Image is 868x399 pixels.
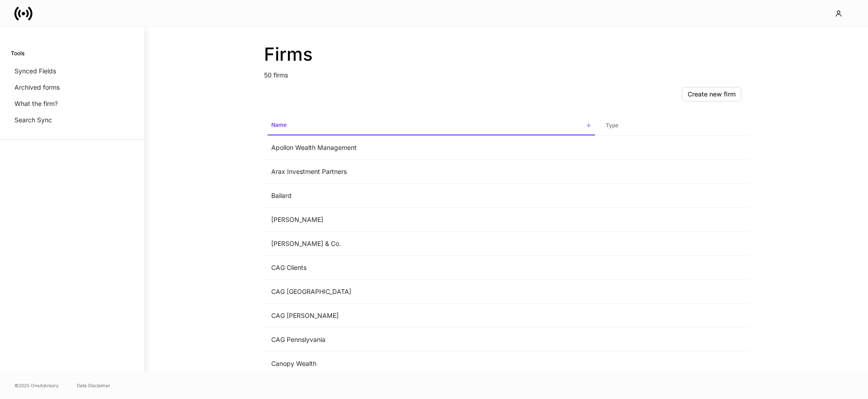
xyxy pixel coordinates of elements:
[264,43,749,65] h2: Firms
[602,116,745,135] span: Type
[268,116,595,135] span: Name
[11,63,133,79] a: Synced Fields
[682,87,741,101] button: Create new firm
[14,99,58,108] p: What the firm?
[264,208,599,232] td: [PERSON_NAME]
[688,91,736,97] div: Create new firm
[14,67,56,76] p: Synced Fields
[271,120,287,129] h6: Name
[11,96,133,112] a: What the firm?
[264,280,599,304] td: CAG [GEOGRAPHIC_DATA]
[264,136,599,160] td: Apollon Wealth Management
[264,184,599,208] td: Bailard
[14,83,60,92] p: Archived forms
[11,79,133,96] a: Archived forms
[11,49,24,58] h6: Tools
[264,232,599,256] td: [PERSON_NAME] & Co.
[264,256,599,280] td: CAG Clients
[14,115,52,125] p: Search Sync
[264,304,599,328] td: CAG [PERSON_NAME]
[11,112,133,128] a: Search Sync
[14,382,59,389] span: © 2025 OneAdvisory
[606,121,618,130] h6: Type
[264,352,599,376] td: Canopy Wealth
[264,160,599,184] td: Arax Investment Partners
[264,328,599,352] td: CAG Pennslyvania
[77,382,110,389] a: Data Disclaimer
[264,65,749,80] p: 50 firms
